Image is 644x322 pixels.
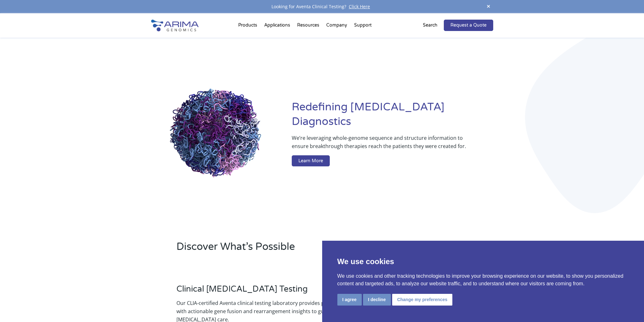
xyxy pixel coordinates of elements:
[392,294,453,306] button: Change my preferences
[363,294,391,306] button: I decline
[176,240,403,259] h2: Discover What’s Possible
[423,21,437,29] p: Search
[292,100,493,134] h1: Redefining [MEDICAL_DATA] Diagnostics
[292,155,330,167] a: Learn More
[176,284,349,299] h3: Clinical [MEDICAL_DATA] Testing
[346,3,373,9] a: Click Here
[337,256,629,267] p: We use cookies
[151,3,493,11] div: Looking for Aventa Clinical Testing?
[292,134,468,155] p: We’re leveraging whole-genome sequence and structure information to ensure breakthrough therapies...
[151,20,199,31] img: Arima-Genomics-logo
[337,294,362,306] button: I agree
[444,20,493,31] a: Request a Quote
[337,272,629,288] p: We use cookies and other tracking technologies to improve your browsing experience on our website...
